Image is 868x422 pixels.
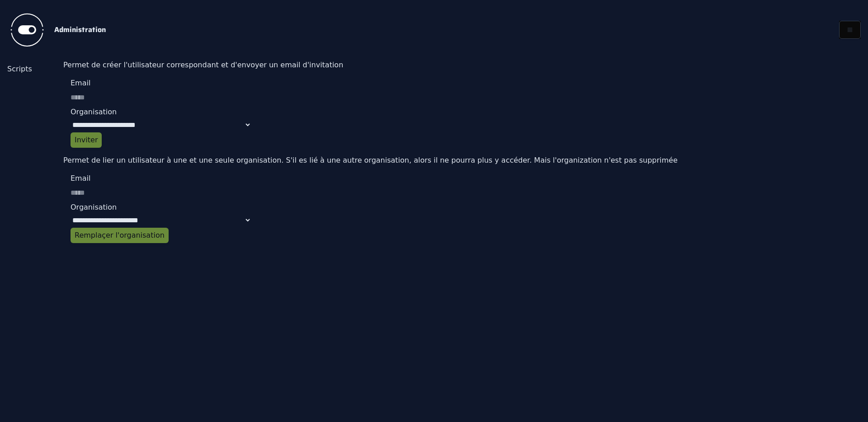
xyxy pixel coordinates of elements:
label: Email [71,78,251,89]
p: Permet de créer l'utilisateur correspondant et d'envoyer un email d'invitation [63,60,868,70]
button: Remplaçer l'organisation [71,228,169,243]
label: Organisation [71,202,251,213]
button: Inviter [71,132,102,148]
h2: Administration [54,24,825,35]
div: Inviter [75,135,98,145]
p: Permet de lier un utilisateur à une et une seule organisation. S'il es lié à une autre organisati... [63,155,868,166]
a: Scripts [7,64,56,75]
label: Organisation [71,107,251,117]
div: Remplaçer l'organisation [75,230,165,241]
label: Email [71,173,251,184]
